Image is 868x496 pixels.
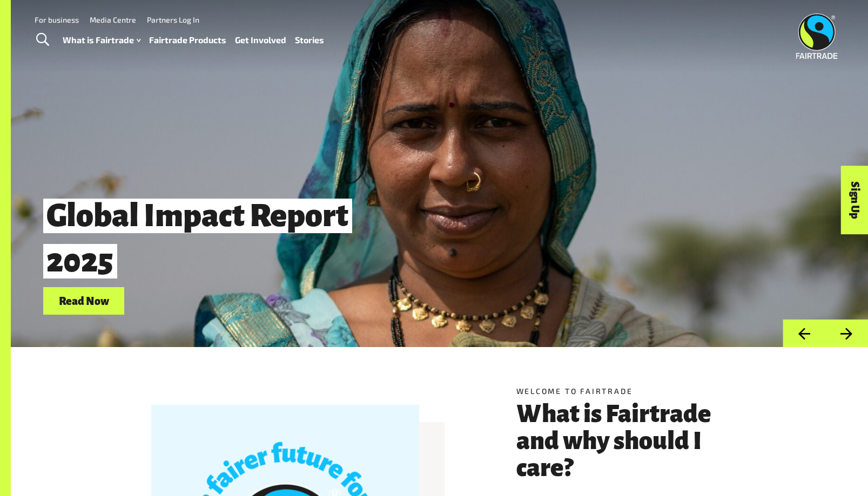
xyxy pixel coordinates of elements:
a: Partners Log In [147,15,199,24]
h3: What is Fairtrade and why should I care? [516,400,728,481]
a: Media Centre [90,15,136,24]
a: Get Involved [235,32,286,48]
a: For business [35,15,79,24]
span: Global Impact Report 2025 [43,199,352,278]
a: What is Fairtrade [63,32,140,48]
h5: Welcome to Fairtrade [516,385,728,397]
a: Toggle Search [29,26,56,53]
button: Previous [783,320,825,347]
img: Fairtrade Australia New Zealand logo [796,13,838,59]
button: Next [825,320,868,347]
a: Read Now [43,287,124,315]
a: Stories [295,32,324,48]
a: Fairtrade Products [149,32,226,48]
